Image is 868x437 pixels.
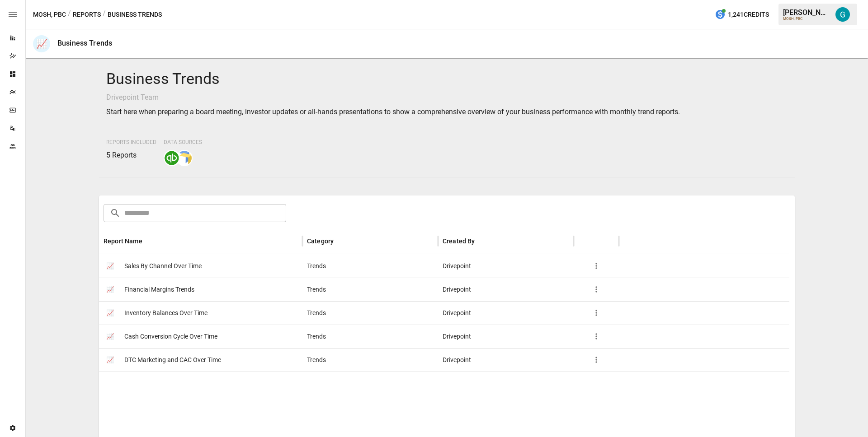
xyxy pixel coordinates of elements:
[438,254,574,278] div: Drivepoint
[104,353,117,367] span: 📈
[438,278,574,301] div: Drivepoint
[711,6,773,23] button: 1,241Credits
[106,107,788,117] p: Start here when preparing a board meeting, investor updates or all-hands presentations to show a ...
[104,259,117,273] span: 📈
[124,349,221,372] span: DTC Marketing and CAC Over Time
[302,348,438,372] div: Trends
[302,301,438,325] div: Trends
[835,7,850,22] img: Gavin Acres
[302,278,438,301] div: Trends
[438,301,574,325] div: Drivepoint
[124,255,202,278] span: Sales By Channel Over Time
[438,348,574,372] div: Drivepoint
[335,235,347,247] button: Sort
[104,306,117,320] span: 📈
[830,2,855,27] button: Gavin Acres
[73,9,101,20] button: Reports
[106,139,156,145] span: Reports Included
[302,254,438,278] div: Trends
[106,92,788,103] p: Drivepoint Team
[104,330,117,343] span: 📈
[124,325,217,348] span: Cash Conversion Cycle Over Time
[438,325,574,348] div: Drivepoint
[302,325,438,348] div: Trends
[104,283,117,296] span: 📈
[68,9,71,20] div: /
[106,70,788,88] h4: Business Trends
[728,9,769,20] span: 1,241 Credits
[164,139,202,145] span: Data Sources
[165,151,179,165] img: quickbooks
[103,9,106,20] div: /
[106,150,156,161] p: 5 Reports
[124,278,194,301] span: Financial Margins Trends
[783,8,830,17] div: [PERSON_NAME]
[33,9,66,20] button: MOSH, PBC
[443,237,475,245] div: Created By
[143,235,156,247] button: Sort
[476,235,489,247] button: Sort
[307,237,334,245] div: Category
[177,151,192,165] img: smart model
[783,17,830,21] div: MOSH, PBC
[124,302,208,325] span: Inventory Balances Over Time
[57,39,112,47] div: Business Trends
[33,35,50,52] div: 📈
[104,237,142,245] div: Report Name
